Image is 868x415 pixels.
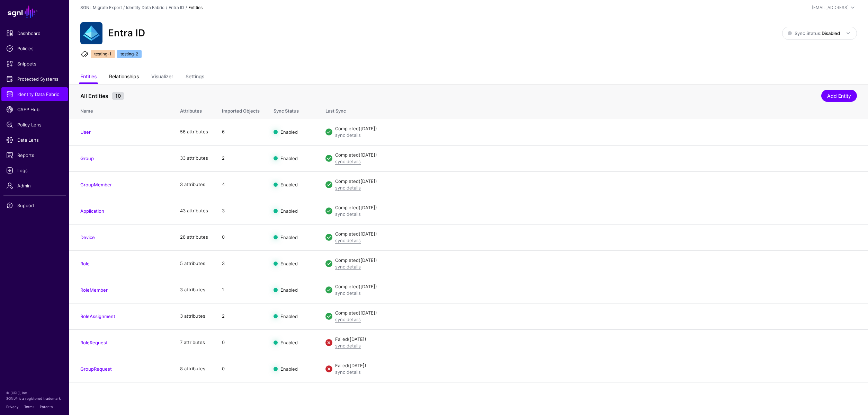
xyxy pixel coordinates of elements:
a: Identity Data Fabric [126,5,164,10]
span: All Entities [79,92,110,100]
a: Group [80,156,94,161]
th: Last Sync [319,101,868,119]
span: Admin [6,182,63,189]
a: RoleAssignment [80,314,115,319]
span: Enabled [280,366,298,372]
td: 5 attributes [173,250,215,277]
span: testing-2 [117,50,142,58]
span: Enabled [280,156,298,161]
span: Enabled [280,314,298,319]
div: / [164,5,169,11]
a: sync details [335,343,361,348]
img: svg+xml;base64,PHN2ZyB3aWR0aD0iNjQiIGhlaWdodD0iNjQiIHZpZXdCb3g9IjAgMCA2NCA2NCIgZmlsbD0ibm9uZSIgeG... [80,22,102,44]
a: Protected Systems [1,72,68,86]
a: Policy Lens [1,118,68,132]
td: 26 attributes [173,224,215,250]
a: sync details [335,369,361,375]
span: Policies [6,45,63,52]
span: Support [6,202,63,209]
td: 33 attributes [173,145,215,171]
td: 1 [215,277,267,303]
span: Identity Data Fabric [6,91,63,98]
a: Add Entity [821,90,857,102]
td: 0 [215,356,267,382]
a: sync details [335,132,361,138]
a: Privacy [6,405,19,409]
span: Enabled [280,208,298,214]
th: Imported Objects [215,101,267,119]
div: [EMAIL_ADDRESS] [812,5,849,11]
div: Completed ([DATE]) [335,310,857,317]
a: Device [80,235,95,240]
a: sync details [335,317,361,322]
strong: Entities [188,5,203,10]
div: Completed ([DATE]) [335,152,857,159]
a: sync details [335,290,361,296]
a: RoleRequest [80,340,108,345]
td: 0 [215,329,267,356]
td: 56 attributes [173,119,215,145]
td: 3 [215,198,267,224]
p: SGNL® is a registered trademark [6,396,63,401]
span: Snippets [6,60,63,67]
span: Enabled [280,235,298,240]
a: Application [80,208,104,214]
th: Name [69,101,173,119]
td: 2 [215,303,267,329]
span: Logs [6,167,63,174]
a: CAEP Hub [1,103,68,116]
span: Enabled [280,182,298,187]
p: © [URL], Inc [6,390,63,396]
div: Failed ([DATE]) [335,336,857,343]
a: sync details [335,238,361,243]
a: Admin [1,179,68,193]
span: Reports [6,152,63,159]
a: Dashboard [1,26,68,40]
div: Completed ([DATE]) [335,125,857,132]
h2: Entra ID [108,27,145,39]
a: sync details [335,159,361,164]
span: Protected Systems [6,76,63,82]
a: Data Lens [1,133,68,147]
a: Logs [1,164,68,177]
div: Failed ([DATE]) [335,362,857,369]
a: sync details [335,211,361,217]
span: Enabled [280,340,298,345]
td: 8 attributes [173,356,215,382]
td: 3 attributes [173,171,215,198]
span: Dashboard [6,30,63,37]
span: Sync Status: [788,30,840,36]
a: Patents [40,405,53,409]
a: Entities [80,71,97,84]
a: Relationships [109,71,139,84]
a: User [80,129,91,135]
strong: Disabled [822,30,840,36]
span: Enabled [280,129,298,135]
span: Enabled [280,287,298,293]
div: / [184,5,188,11]
td: 3 attributes [173,303,215,329]
span: testing-1 [91,50,115,58]
span: Policy Lens [6,121,63,128]
td: 7 attributes [173,329,215,356]
th: Attributes [173,101,215,119]
a: RoleMember [80,287,108,293]
a: GroupMember [80,182,112,187]
td: 43 attributes [173,198,215,224]
small: 10 [112,92,124,100]
div: Completed ([DATE]) [335,204,857,211]
td: 4 [215,171,267,198]
a: sync details [335,185,361,191]
a: Visualizer [151,71,173,84]
span: Data Lens [6,136,63,143]
a: SGNL [4,4,65,19]
a: Policies [1,42,68,55]
td: 2 [215,145,267,171]
a: sync details [335,264,361,270]
a: Entra ID [169,5,184,10]
span: Enabled [280,261,298,266]
td: 3 attributes [173,277,215,303]
a: SGNL Migrate Export [80,5,122,10]
div: Completed ([DATE]) [335,257,857,264]
a: GroupRequest [80,366,112,372]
